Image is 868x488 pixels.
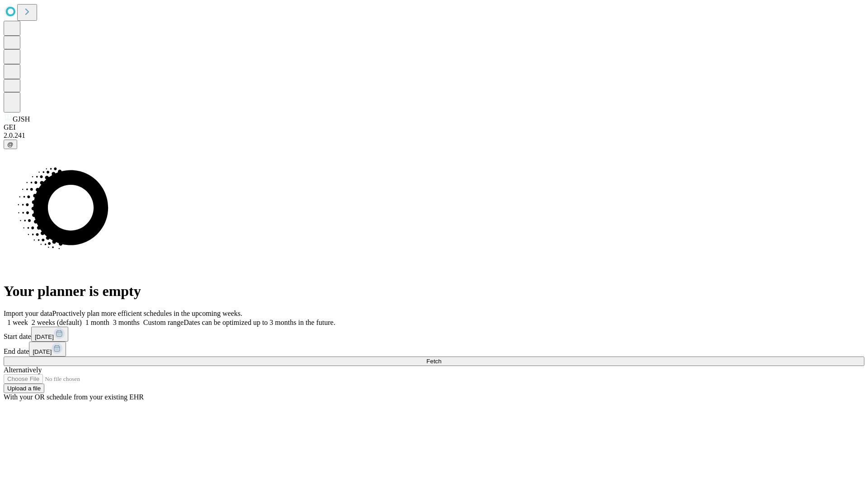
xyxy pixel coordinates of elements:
span: 3 months [113,319,140,326]
button: @ [4,140,17,149]
span: @ [7,141,14,148]
button: [DATE] [29,342,66,357]
h1: Your planner is empty [4,283,864,300]
span: 1 week [7,319,28,326]
span: GJSH [13,115,30,123]
span: Import your data [4,310,52,317]
span: Fetch [426,358,441,365]
span: [DATE] [35,333,54,340]
span: Proactively plan more efficient schedules in the upcoming weeks. [52,310,242,317]
span: Alternatively [4,366,42,374]
div: 2.0.241 [4,131,864,140]
span: Custom range [143,319,184,326]
div: End date [4,342,864,357]
div: GEI [4,123,864,131]
span: 1 month [85,319,109,326]
button: Upload a file [4,384,44,393]
span: [DATE] [33,348,52,355]
span: With your OR schedule from your existing EHR [4,393,144,401]
span: 2 weeks (default) [32,319,82,326]
button: Fetch [4,357,864,366]
button: [DATE] [31,327,68,342]
div: Start date [4,327,864,342]
span: Dates can be optimized up to 3 months in the future. [184,319,335,326]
